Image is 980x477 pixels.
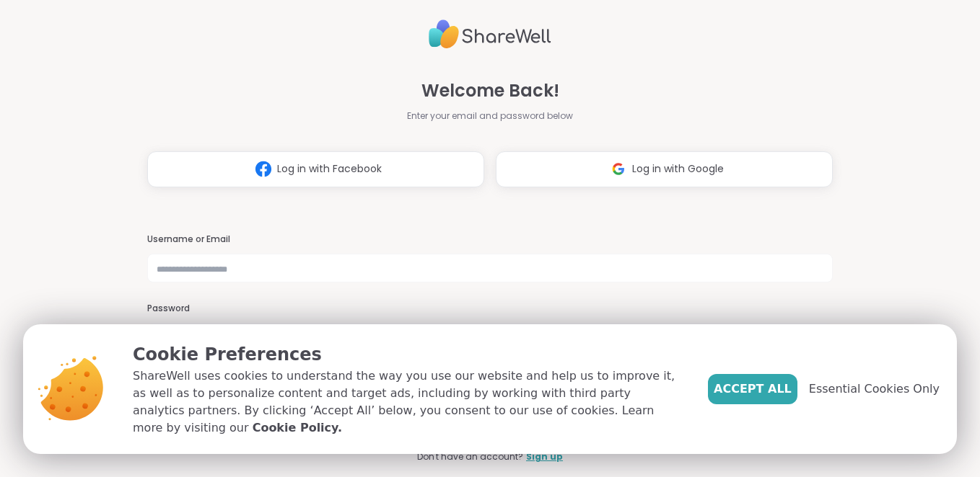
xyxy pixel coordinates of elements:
[147,233,834,246] h3: Username or Email
[147,151,484,187] button: Log in with Facebook
[708,374,797,404] button: Accept All
[253,419,342,437] a: Cookie Policy.
[250,156,277,182] img: ShareWell Logomark
[809,380,940,398] span: Essential Cookies Only
[133,342,685,367] p: Cookie Preferences
[632,161,724,177] span: Log in with Google
[277,161,382,177] span: Log in with Facebook
[605,156,632,182] img: ShareWell Logomark
[714,380,792,398] span: Accept All
[407,110,573,122] span: Enter your email and password below
[496,151,833,187] button: Log in with Google
[417,450,523,463] span: Don't have an account?
[526,450,563,463] a: Sign up
[133,367,685,437] p: ShareWell uses cookies to understand the way you use our website and help us to improve it, as we...
[147,303,834,315] h3: Password
[421,78,559,104] span: Welcome Back!
[429,14,551,55] img: ShareWell Logo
